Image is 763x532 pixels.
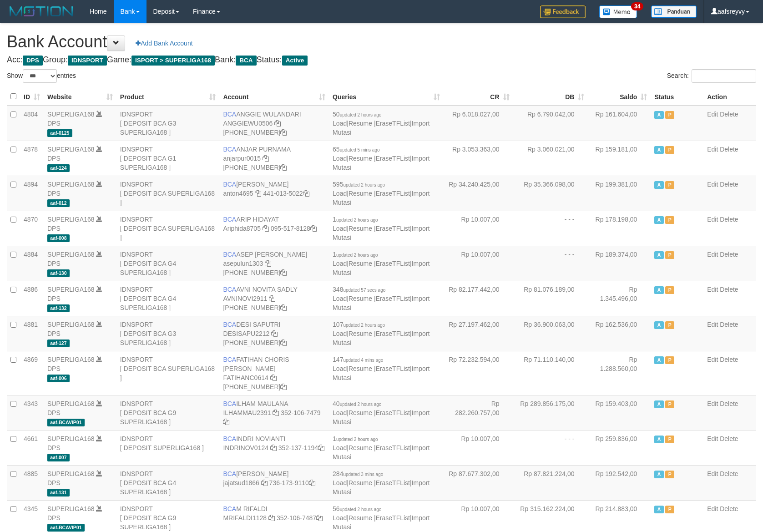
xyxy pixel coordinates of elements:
[47,164,70,172] span: aaf-124
[223,356,236,363] span: BCA
[343,288,385,293] span: updated 57 secs ago
[540,5,586,18] img: Feedback.jpg
[588,465,651,500] td: Rp 192.542,00
[513,281,588,316] td: Rp 81.076.189,00
[47,356,95,363] a: SUPERLIGA168
[47,321,95,328] a: SUPERLIGA168
[116,211,220,246] td: IDNSPORT [ DEPOSIT BCA SUPERLIGA168 ]
[333,225,347,232] a: Load
[263,225,269,232] a: Copy Ariphida8705 to clipboard
[223,479,259,486] a: jajatsud1866
[303,190,309,197] a: Copy 4410135022 to clipboard
[333,435,378,442] span: 1
[588,351,651,395] td: Rp 1.288.560,00
[376,365,410,372] a: EraseTFList
[219,316,329,351] td: DESI SAPUTRI [PHONE_NUMBER]
[333,260,430,276] a: Import Mutasi
[707,470,718,477] a: Edit
[280,129,287,136] a: Copy 4062213373 to clipboard
[116,316,220,351] td: IDNSPORT [ DEPOSIT BCA G3 SUPERLIGA168 ]
[654,146,663,154] span: Active
[333,330,430,346] a: Import Mutasi
[588,430,651,465] td: Rp 259.836,00
[588,316,651,351] td: Rp 162.536,00
[269,295,275,302] a: Copy AVNINOVI2911 to clipboard
[333,295,430,311] a: Import Mutasi
[219,106,329,141] td: ANGGIE WULANDARI [PHONE_NUMBER]
[273,409,279,416] a: Copy ILHAMMAU2391 to clipboard
[47,375,70,382] span: aaf-006
[720,470,738,477] a: Delete
[720,356,738,363] a: Delete
[223,225,261,232] a: Ariphida8705
[333,260,347,267] a: Load
[219,351,329,395] td: FATIHAN CHORIS [PERSON_NAME] [PHONE_NUMBER]
[665,436,674,443] span: Paused
[44,246,116,281] td: DPS
[223,400,236,407] span: BCA
[707,356,718,363] a: Edit
[665,471,674,478] span: Paused
[44,176,116,211] td: DPS
[219,395,329,430] td: ILHAM MAULANA 352-106-7479
[223,444,268,451] a: INDRINOV0124
[44,351,116,395] td: DPS
[654,356,663,364] span: Active
[282,56,308,66] span: Active
[340,147,380,152] span: updated 5 mins ago
[333,470,430,496] span: | | |
[707,435,718,442] a: Edit
[333,225,430,241] a: Import Mutasi
[116,430,220,465] td: IDNSPORT [ DEPOSIT SUPERLIGA168 ]
[261,479,268,486] a: Copy jajatsud1866 to clipboard
[340,112,382,117] span: updated 2 hours ago
[665,251,674,259] span: Paused
[333,435,430,461] span: | | |
[333,409,347,416] a: Load
[720,286,738,293] a: Delete
[265,260,271,267] a: Copy asepulun1303 to clipboard
[720,435,738,442] a: Delete
[444,351,513,395] td: Rp 72.232.594,00
[47,505,95,512] a: SUPERLIGA168
[651,88,703,106] th: Status
[7,33,756,51] h1: Bank Account
[588,281,651,316] td: Rp 1.345.496,00
[444,88,513,106] th: CR: activate to sort column ascending
[20,141,44,176] td: 4878
[333,251,378,258] span: 1
[343,323,385,328] span: updated 2 hours ago
[631,2,643,10] span: 34
[333,400,381,407] span: 40
[223,321,236,328] span: BCA
[513,395,588,430] td: Rp 289.856.175,00
[20,395,44,430] td: 4343
[513,141,588,176] td: Rp 3.060.021,00
[47,129,72,137] span: aaf-0125
[720,146,738,153] a: Delete
[720,216,738,223] a: Delete
[47,339,70,347] span: aaf-127
[588,88,651,106] th: Saldo: activate to sort column ascending
[651,5,697,18] img: panduan.png
[44,281,116,316] td: DPS
[333,444,347,451] a: Load
[223,286,236,293] span: BCA
[333,120,347,127] a: Load
[444,395,513,430] td: Rp 282.260.757,00
[47,400,95,407] a: SUPERLIGA168
[44,88,116,106] th: Website: activate to sort column ascending
[329,88,444,106] th: Queries: activate to sort column ascending
[665,181,674,189] span: Paused
[349,479,372,486] a: Resume
[720,111,738,118] a: Delete
[333,181,430,206] span: | | |
[263,155,269,162] a: Copy anjarpur0015 to clipboard
[707,251,718,258] a: Edit
[223,190,253,197] a: anton4695
[280,269,287,276] a: Copy 4062281875 to clipboard
[588,106,651,141] td: Rp 161.604,00
[131,56,215,66] span: ISPORT > SUPERLIGA168
[7,5,76,18] img: MOTION_logo.png
[223,295,267,302] a: AVNINOVI2911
